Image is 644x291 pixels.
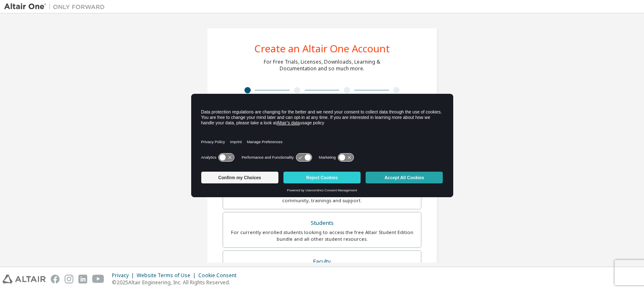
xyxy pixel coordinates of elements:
img: linkedin.svg [78,275,87,283]
div: Faculty [228,256,416,268]
div: Website Terms of Use [137,272,198,279]
img: altair_logo.svg [3,275,46,283]
div: Create an Altair One Account [254,44,390,54]
img: instagram.svg [65,275,73,283]
div: For Free Trials, Licenses, Downloads, Learning & Documentation and so much more. [264,59,380,72]
p: © 2025 Altair Engineering, Inc. All Rights Reserved. [112,279,241,286]
div: Privacy [112,272,137,279]
img: Altair One [4,3,109,11]
img: facebook.svg [51,275,60,283]
div: For currently enrolled students looking to access the free Altair Student Edition bundle and all ... [228,229,416,242]
img: youtube.svg [92,275,104,283]
div: Cookie Consent [198,272,241,279]
div: Students [228,217,416,229]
